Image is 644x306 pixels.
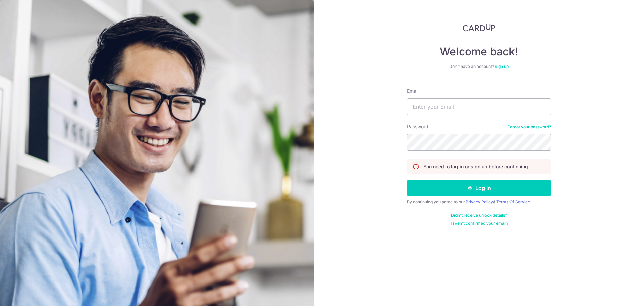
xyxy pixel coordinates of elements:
label: Email [407,88,418,94]
p: You need to log in or sign up before continuing. [423,163,529,170]
img: CardUp Logo [463,24,495,32]
label: Password [407,123,428,130]
a: Forgot your password? [507,124,551,130]
button: Log in [407,180,551,196]
div: Don’t have an account? [407,64,551,69]
a: Haven't confirmed your email? [449,221,508,226]
a: Sign up [495,64,509,69]
input: Enter your Email [407,98,551,115]
a: Didn't receive unlock details? [451,213,507,218]
a: Terms Of Service [496,199,530,204]
h4: Welcome back! [407,45,551,58]
a: Privacy Policy [466,199,493,204]
div: By continuing you agree to our & [407,199,551,205]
